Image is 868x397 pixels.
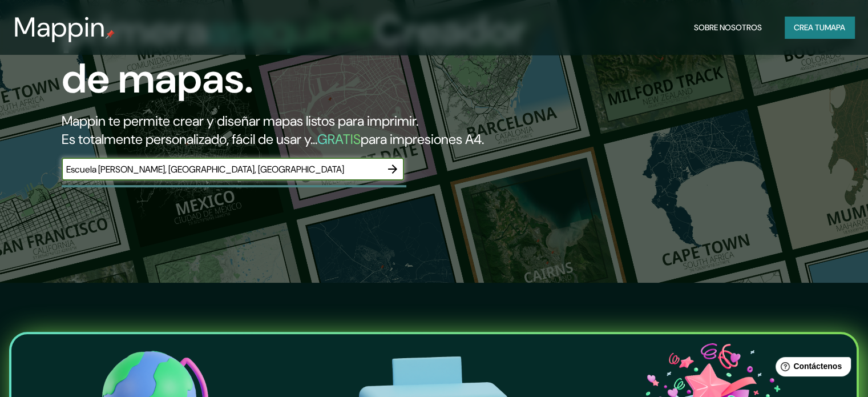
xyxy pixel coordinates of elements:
[689,17,766,38] button: Sobre nosotros
[794,22,825,33] font: Crea tu
[62,163,381,176] input: Elige tu lugar favorito
[14,9,106,45] font: Mappin
[694,22,762,33] font: Sobre nosotros
[785,17,854,38] button: Crea tumapa
[766,352,855,384] iframe: Lanzador de widgets de ayuda
[62,130,317,148] font: Es totalmente personalizado, fácil de usar y...
[106,30,115,39] img: pin de mapeo
[62,112,418,130] font: Mappin te permite crear y diseñar mapas listos para imprimir.
[361,130,484,148] font: para impresiones A4.
[317,130,361,148] font: GRATIS
[825,22,845,33] font: mapa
